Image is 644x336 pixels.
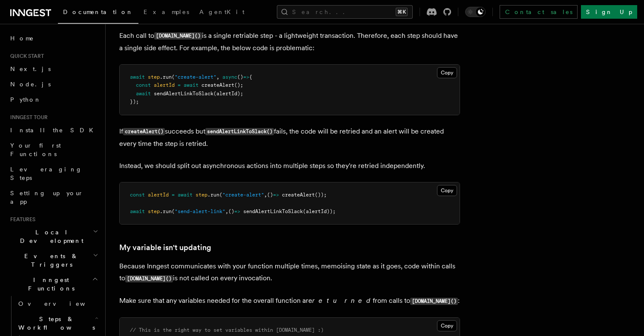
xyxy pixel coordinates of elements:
a: Next.js [7,61,100,77]
span: }); [130,99,139,105]
span: Features [7,216,35,223]
button: Steps & Workflows [15,311,100,335]
a: Contact sales [500,5,578,19]
span: await [184,82,198,88]
button: Events & Triggers [7,248,100,272]
span: ( [172,208,175,214]
span: , [225,208,228,214]
code: [DOMAIN_NAME]() [154,32,202,40]
span: createAlert [282,192,315,198]
span: => [273,192,279,198]
span: alertId [154,82,175,88]
span: (); [234,82,243,88]
span: await [136,91,151,97]
p: Because Inngest communicates with your function multiple times, memoising state as it goes, code ... [119,260,460,285]
span: .run [160,74,172,80]
span: .run [207,192,219,198]
span: , [264,192,267,198]
button: Copy [437,185,457,196]
span: Events & Triggers [7,252,93,269]
a: Install the SDK [7,122,100,138]
span: Quick start [7,53,44,60]
span: Documentation [63,9,133,15]
span: step [148,208,160,214]
a: Home [7,31,100,46]
span: "create-alert" [222,192,264,198]
span: const [136,82,151,88]
span: Setting up your app [10,190,83,205]
button: Inngest Functions [7,272,100,296]
button: Local Development [7,225,100,248]
span: AgentKit [199,9,244,15]
span: , [216,74,219,80]
span: Overview [18,300,106,307]
a: Documentation [58,3,138,24]
span: Next.js [10,65,51,72]
span: ()); [315,192,327,198]
code: [DOMAIN_NAME]() [410,298,458,305]
span: Inngest Functions [7,276,92,293]
span: Local Development [7,228,93,245]
span: "send-alert-link" [175,208,225,214]
span: () [237,74,243,80]
code: sendAlertLinkToSlack() [205,128,274,135]
span: ( [172,74,175,80]
p: If succeeds but fails, the code will be retried and an alert will be created every time the step ... [119,125,460,150]
a: My variable isn't updating [119,242,211,253]
span: sendAlertLinkToSlack [154,91,213,97]
code: createAlert() [123,128,165,135]
span: async [222,74,237,80]
span: ( [219,192,222,198]
em: returned [312,296,373,305]
span: sendAlertLinkToSlack [243,208,303,214]
span: Examples [144,9,189,15]
span: Leveraging Steps [10,166,82,181]
button: Copy [437,320,457,331]
span: => [243,74,249,80]
button: Copy [437,67,457,78]
span: { [249,74,252,80]
a: Your first Functions [7,138,100,162]
span: // This is the right way to set variables within [DOMAIN_NAME] :) [130,327,324,333]
span: () [267,192,273,198]
span: await [178,192,193,198]
a: Python [7,92,100,107]
span: (alertId); [213,91,243,97]
span: Steps & Workflows [15,315,95,332]
span: Your first Functions [10,142,61,157]
span: (alertId)); [303,208,336,214]
a: Node.js [7,77,100,92]
a: Setting up your app [7,185,100,209]
span: Node.js [10,81,51,88]
span: Inngest tour [7,114,48,121]
a: Overview [15,296,100,311]
a: Examples [138,3,194,23]
span: .run [160,208,172,214]
span: Python [10,96,41,103]
p: Instead, we should split out asynchronous actions into multiple steps so they're retried independ... [119,160,460,172]
code: [DOMAIN_NAME]() [125,275,173,282]
span: Install the SDK [10,127,98,134]
span: () [228,208,234,214]
span: const [130,192,145,198]
a: Leveraging Steps [7,162,100,185]
a: AgentKit [194,3,250,23]
span: alertId [148,192,169,198]
button: Toggle dark mode [465,7,486,17]
a: Sign Up [581,5,637,19]
span: step [195,192,207,198]
p: Make sure that any variables needed for the overall function are from calls to : [119,295,460,307]
span: "create-alert" [175,74,216,80]
span: Home [10,34,34,43]
span: await [130,208,145,214]
span: step [148,74,160,80]
span: = [172,192,175,198]
span: createAlert [201,82,234,88]
button: Search...⌘K [277,5,413,19]
span: await [130,74,145,80]
p: Each call to is a single retriable step - a lightweight transaction. Therefore, each step should ... [119,30,460,54]
span: => [234,208,240,214]
kbd: ⌘K [396,8,408,16]
span: = [178,82,181,88]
